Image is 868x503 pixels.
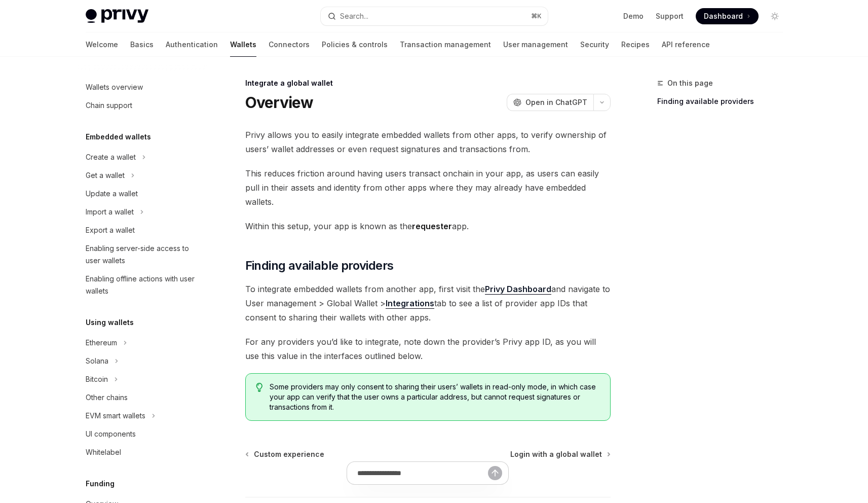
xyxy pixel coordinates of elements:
span: For any providers you’d like to integrate, note down the provider’s Privy app ID, as you will use... [245,335,611,363]
div: Import a wallet [86,206,134,218]
a: Chain support [78,96,207,115]
a: Whitelabel [78,443,207,461]
a: Wallets [230,32,256,57]
a: Update a wallet [78,185,207,203]
div: Enabling server-side access to user wallets [86,242,201,267]
div: Whitelabel [86,446,121,458]
span: To integrate embedded wallets from another app, first visit the and navigate to User management >... [245,282,611,325]
a: Support [656,11,684,21]
button: Open in ChatGPT [507,94,593,111]
a: Authentication [166,32,218,57]
h5: Using wallets [86,316,134,329]
span: This reduces friction around having users transact onchain in your app, as users can easily pull ... [245,166,611,209]
h1: Overview [245,93,314,112]
strong: requester [412,221,452,231]
a: Enabling server-side access to user wallets [78,239,207,270]
button: Search...⌘K [321,7,548,25]
div: Bitcoin [86,373,108,385]
span: Finding available providers [245,258,394,274]
strong: Privy Dashboard [485,284,551,294]
div: Ethereum [86,337,117,349]
div: Update a wallet [86,188,138,200]
div: EVM smart wallets [86,410,145,422]
h5: Funding [86,478,115,490]
div: Create a wallet [86,151,136,163]
h5: Embedded wallets [86,131,151,143]
button: Send message [488,466,502,480]
div: Search... [340,10,368,22]
div: Integrate a global wallet [245,78,611,88]
span: Some providers may only consent to sharing their users’ wallets in read-only mode, in which case ... [270,382,599,412]
span: ⌘ K [531,12,542,20]
a: Integrations [386,298,434,309]
a: Policies & controls [322,32,388,57]
span: On this page [667,77,713,89]
img: light logo [86,9,148,23]
div: Other chains [86,391,128,404]
span: Login with a global wallet [510,449,602,459]
a: Export a wallet [78,221,207,239]
strong: Integrations [386,298,434,308]
a: Custom experience [246,449,324,459]
span: Within this setup, your app is known as the app. [245,219,611,233]
svg: Tip [256,383,263,392]
span: Privy allows you to easily integrate embedded wallets from other apps, to verify ownership of use... [245,128,611,156]
a: Demo [623,11,644,21]
span: Custom experience [254,449,324,459]
a: User management [503,32,568,57]
div: Export a wallet [86,224,135,236]
a: Other chains [78,388,207,407]
div: Enabling offline actions with user wallets [86,273,201,297]
a: Recipes [621,32,650,57]
a: API reference [662,32,710,57]
a: Connectors [269,32,310,57]
div: Solana [86,355,108,367]
div: Chain support [86,99,132,112]
a: Security [580,32,609,57]
span: Dashboard [704,11,743,21]
a: Transaction management [400,32,491,57]
a: Basics [130,32,154,57]
a: Finding available providers [657,93,791,110]
a: Enabling offline actions with user wallets [78,270,207,300]
div: Wallets overview [86,81,143,93]
a: Privy Dashboard [485,284,551,295]
div: UI components [86,428,136,440]
a: Welcome [86,32,118,57]
a: Dashboard [696,8,759,24]
a: Login with a global wallet [510,449,610,459]
div: Get a wallet [86,169,125,182]
span: Open in ChatGPT [525,97,587,107]
a: UI components [78,425,207,443]
a: Wallets overview [78,78,207,96]
button: Toggle dark mode [767,8,783,24]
